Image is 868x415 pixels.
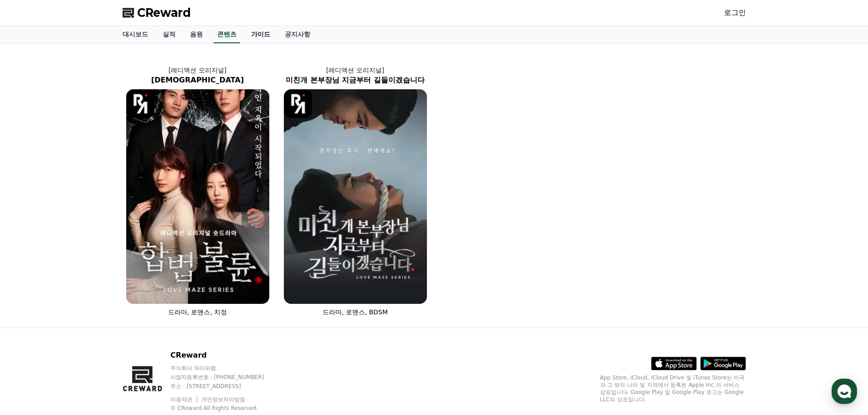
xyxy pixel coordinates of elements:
span: 설정 [141,302,152,310]
img: [object Object] Logo [284,89,313,118]
span: 홈 [29,302,34,310]
p: App Store, iCloud, iCloud Drive 및 iTunes Store는 미국과 그 밖의 나라 및 지역에서 등록된 Apple Inc.의 서비스 상표입니다. Goo... [600,374,746,403]
img: [object Object] Logo [126,89,155,118]
a: 음원 [183,26,210,43]
p: 사업자등록번호 : [PHONE_NUMBER] [170,374,282,381]
a: 대화 [60,289,118,312]
p: CReward [170,350,282,361]
a: CReward [123,5,191,20]
p: [레디액션 오리지널] [119,66,277,75]
p: [레디액션 오리지널] [277,66,434,75]
a: 공지사항 [277,26,318,43]
span: CReward [137,5,191,20]
img: 합법불륜 [126,89,269,304]
span: 드라마, 로맨스, 치정 [168,308,227,316]
h2: [DEMOGRAPHIC_DATA] [119,75,277,86]
a: 개인정보처리방침 [201,396,245,403]
a: 가이드 [244,26,277,43]
img: 미친개 본부장님 지금부터 길들이겠습니다 [284,89,427,304]
a: [레디액션 오리지널] 미친개 본부장님 지금부터 길들이겠습니다 미친개 본부장님 지금부터 길들이겠습니다 [object Object] Logo 드라마, 로맨스, BDSM [277,58,434,324]
h2: 미친개 본부장님 지금부터 길들이겠습니다 [277,75,434,86]
p: 주식회사 와이피랩 [170,364,282,372]
a: 홈 [3,289,60,312]
a: 로그인 [724,7,746,18]
p: 주소 : [STREET_ADDRESS] [170,383,282,390]
span: 드라마, 로맨스, BDSM [323,308,388,316]
span: 대화 [83,303,94,310]
a: 콘텐츠 [214,26,240,43]
a: 이용약관 [170,396,199,403]
a: 대시보드 [115,26,155,43]
a: 실적 [155,26,183,43]
a: 설정 [118,289,175,312]
a: [레디액션 오리지널] [DEMOGRAPHIC_DATA] 합법불륜 [object Object] Logo 드라마, 로맨스, 치정 [119,58,277,324]
p: © CReward All Rights Reserved. [170,405,282,412]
